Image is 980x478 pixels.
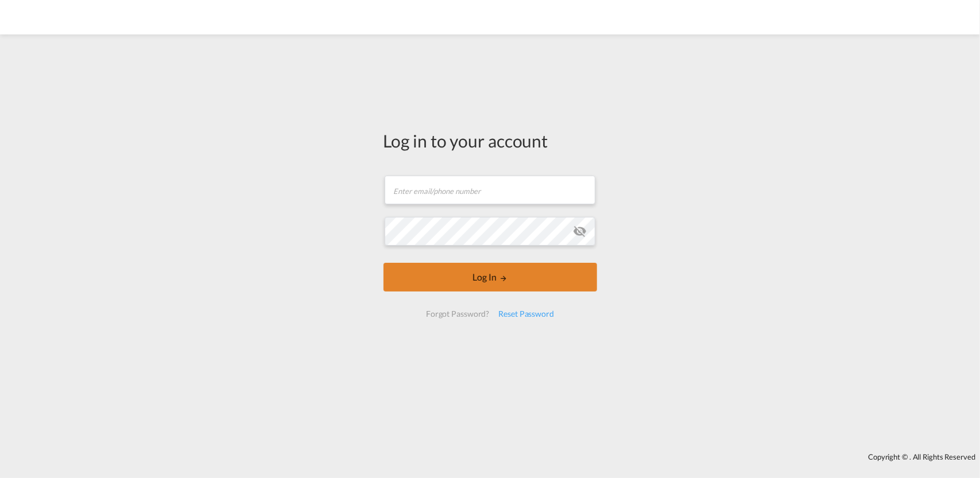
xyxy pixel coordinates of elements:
input: Enter email/phone number [385,176,595,204]
div: Log in to your account [384,129,597,153]
div: Forgot Password? [421,304,494,324]
md-icon: icon-eye-off [574,224,587,238]
button: LOGIN [384,263,597,292]
div: Reset Password [494,304,559,324]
